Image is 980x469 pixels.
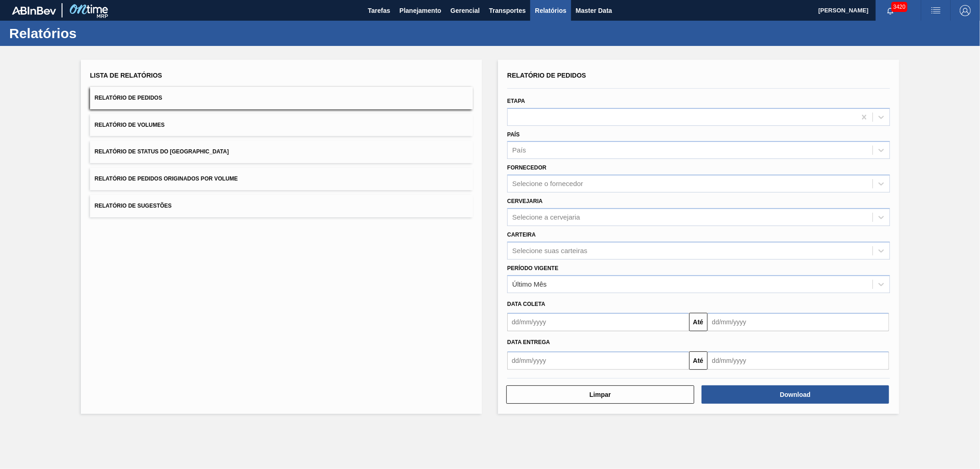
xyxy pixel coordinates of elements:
label: Período Vigente [507,265,558,271]
label: Cervejaria [507,198,543,204]
label: Fornecedor [507,164,546,171]
input: dd/mm/yyyy [708,313,889,331]
input: dd/mm/yyyy [507,351,689,370]
h1: Relatórios [9,28,172,39]
button: Relatório de Pedidos Originados por Volume [90,168,473,190]
label: País [507,131,520,138]
label: Etapa [507,98,525,104]
button: Notificações [876,4,905,17]
img: Logout [960,5,971,16]
span: Relatório de Sugestões [95,203,172,209]
span: Tarefas [368,5,391,16]
span: Relatório de Pedidos [95,95,162,101]
label: Carteira [507,232,536,238]
div: Selecione o fornecedor [512,180,583,188]
button: Relatório de Volumes [90,114,473,136]
button: Relatório de Status do [GEOGRAPHIC_DATA] [90,141,473,163]
span: Lista de Relatórios [90,72,162,79]
input: dd/mm/yyyy [507,313,689,331]
div: Selecione a cervejaria [512,213,580,221]
span: Relatório de Status do [GEOGRAPHIC_DATA] [95,148,229,155]
button: Até [689,351,708,370]
div: Último Mês [512,280,547,288]
span: Relatório de Volumes [95,122,164,128]
span: Planejamento [399,5,441,16]
div: Selecione suas carteiras [512,247,587,254]
span: Master Data [576,5,612,16]
button: Limpar [506,385,694,404]
span: Relatórios [535,5,566,16]
img: userActions [930,5,941,16]
button: Relatório de Sugestões [90,195,473,217]
button: Até [689,313,708,331]
span: Data coleta [507,301,545,307]
span: Transportes [489,5,526,16]
button: Download [702,385,889,404]
span: 3420 [891,2,907,12]
div: País [512,147,526,154]
img: TNhmsLtSVTkK8tSr43FrP2fwEKptu5GPRR3wAAAABJRU5ErkJggg== [12,6,56,15]
span: Data entrega [507,339,550,345]
span: Relatório de Pedidos Originados por Volume [95,175,238,182]
span: Gerencial [451,5,480,16]
input: dd/mm/yyyy [708,351,889,370]
button: Relatório de Pedidos [90,87,473,109]
span: Relatório de Pedidos [507,72,586,79]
